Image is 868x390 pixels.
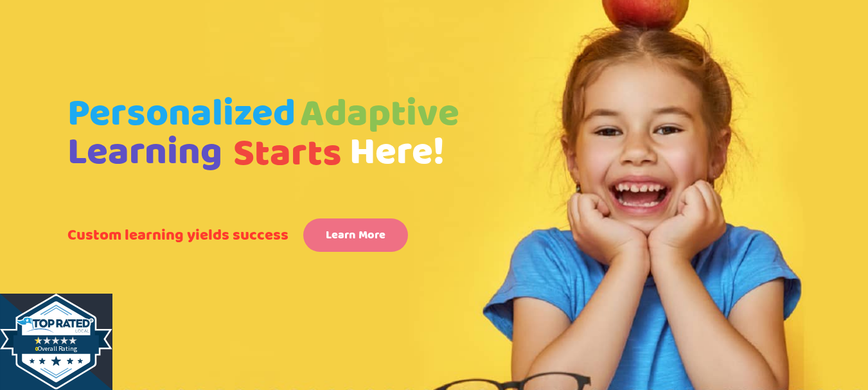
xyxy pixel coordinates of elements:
[35,344,78,353] text: Overall Rating
[300,94,459,134] rs-layer: Adaptive
[67,220,288,252] rs-layer: Custom learning yields success
[303,218,408,252] a: Learn More
[67,133,222,173] rs-layer: Learning
[67,94,296,134] rs-layer: Personalized
[233,134,342,174] rs-layer: Starts
[350,133,445,173] rs-layer: Here!
[35,344,39,353] tspan: 0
